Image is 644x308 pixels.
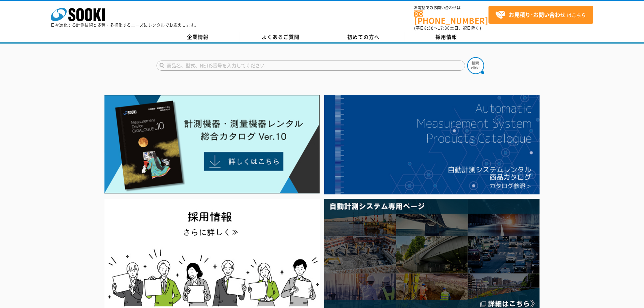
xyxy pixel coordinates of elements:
[104,95,320,194] img: Catalog Ver10
[438,25,450,31] span: 17:30
[509,10,566,19] strong: お見積り･お問い合わせ
[324,95,540,194] img: 自動計測システムカタログ
[239,32,322,42] a: よくあるご質問
[347,33,380,41] span: 初めての方へ
[488,6,593,24] a: お見積り･お問い合わせはこちら
[424,25,434,31] span: 8:50
[157,32,239,42] a: 企業情報
[157,61,465,71] input: 商品名、型式、NETIS番号を入力してください
[467,57,484,74] img: btn_search.png
[414,10,488,24] a: [PHONE_NUMBER]
[51,23,199,27] p: 日々進化する計測技術と多種・多様化するニーズにレンタルでお応えします。
[414,6,488,10] span: お電話でのお問い合わせは
[495,10,586,20] span: はこちら
[414,25,481,31] span: (平日 ～ 土日、祝日除く)
[322,32,405,42] a: 初めての方へ
[405,32,488,42] a: 採用情報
